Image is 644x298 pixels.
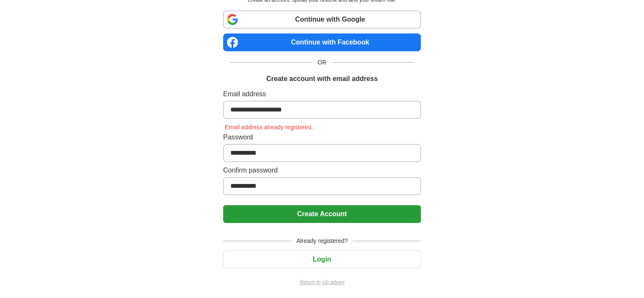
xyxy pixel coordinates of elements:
label: Confirm password [223,165,421,175]
button: Create Account [223,205,421,223]
a: Login [223,256,421,263]
span: OR [312,58,332,67]
a: Continue with Google [223,11,421,28]
label: Password [223,132,421,142]
span: Already registered? [291,237,353,245]
a: Continue with Facebook [223,33,421,51]
button: Login [223,251,421,268]
label: Email address [223,89,421,99]
a: Return to job advert [223,279,421,286]
span: Email address already registered. [223,124,315,131]
h1: Create account with email address [266,74,378,84]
